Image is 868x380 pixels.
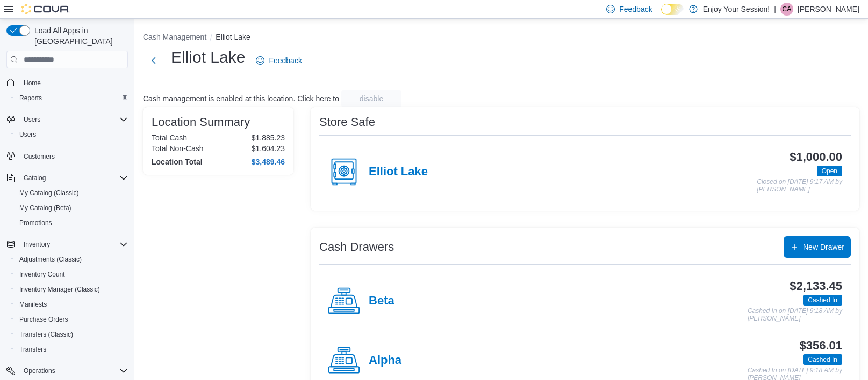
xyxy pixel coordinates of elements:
span: Transfers (Classic) [19,330,73,339]
button: Inventory [2,237,132,252]
a: Adjustments (Classic) [15,253,86,266]
span: Transfers (Classic) [15,328,128,341]
span: Inventory Manager (Classic) [15,283,128,296]
span: My Catalog (Beta) [15,202,128,214]
span: Inventory Manager (Classic) [19,285,100,294]
span: Inventory [19,238,128,251]
span: CA [783,3,792,16]
span: Users [15,128,128,141]
button: Users [19,113,45,126]
span: Operations [24,367,55,375]
span: Users [24,115,40,124]
button: Cash Management [143,33,206,41]
h6: Total Cash [152,133,187,142]
h4: Alpha [369,354,401,368]
a: Manifests [15,298,51,311]
p: Cashed In on [DATE] 9:18 AM by [PERSON_NAME] [748,308,842,322]
span: My Catalog (Beta) [19,204,71,212]
a: Purchase Orders [15,313,73,326]
p: Cash management is enabled at this location. Click here to [143,94,339,103]
span: My Catalog (Classic) [15,187,128,199]
h3: Cash Drawers [319,241,394,254]
span: Customers [24,152,55,161]
h3: Location Summary [152,116,250,129]
span: Feedback [269,55,302,66]
span: Catalog [24,174,46,182]
span: Cashed In [808,295,837,305]
button: Operations [19,364,60,377]
span: Reports [15,92,128,105]
button: Catalog [19,172,50,184]
a: Promotions [15,217,56,229]
span: Home [19,76,128,89]
span: Reports [19,94,42,102]
img: Cova [21,4,70,14]
button: Users [11,127,132,142]
a: My Catalog (Classic) [15,187,83,199]
a: Inventory Count [15,268,69,281]
button: Operations [2,363,132,378]
button: Purchase Orders [11,312,132,327]
span: Cashed In [808,355,837,364]
span: Operations [19,364,128,377]
span: Load All Apps in [GEOGRAPHIC_DATA] [30,25,128,47]
span: Inventory Count [15,268,128,281]
h3: Store Safe [319,116,375,129]
span: My Catalog (Classic) [19,189,79,197]
h4: Location Total [152,158,203,166]
h3: $1,000.00 [790,151,842,163]
span: Inventory Count [19,270,65,279]
h1: Elliot Lake [171,47,245,68]
span: Transfers [15,343,128,356]
span: Manifests [19,300,47,309]
span: Adjustments (Classic) [15,253,128,266]
a: Customers [19,150,59,163]
a: Users [15,128,40,141]
span: Promotions [15,217,128,229]
p: Closed on [DATE] 9:17 AM by [PERSON_NAME] [757,178,842,193]
button: Reports [11,91,132,106]
span: Transfers [19,345,46,354]
h3: $2,133.45 [790,280,842,293]
p: | [774,3,776,16]
h4: $3,489.46 [252,158,285,166]
h4: Beta [369,294,394,308]
span: Cashed In [803,354,842,365]
span: Users [19,130,36,139]
a: Transfers (Classic) [15,328,77,341]
span: Manifests [15,298,128,311]
span: Open [817,166,842,176]
button: disable [341,90,401,107]
span: Cashed In [803,295,842,306]
p: $1,885.23 [252,133,285,142]
p: Enjoy Your Session! [703,3,770,16]
span: Purchase Orders [15,313,128,326]
button: Manifests [11,297,132,312]
span: Feedback [619,4,652,14]
div: Chantel Albert [780,3,793,16]
h4: Elliot Lake [369,165,428,179]
span: Catalog [19,172,128,184]
a: Home [19,77,45,90]
span: Home [24,79,41,87]
a: My Catalog (Beta) [15,202,76,214]
button: My Catalog (Classic) [11,185,132,200]
button: Home [2,74,132,90]
h6: Total Non-Cash [152,144,204,153]
span: Users [19,113,128,126]
a: Transfers [15,343,51,356]
button: Transfers (Classic) [11,327,132,342]
button: Transfers [11,342,132,357]
h3: $356.01 [800,339,842,352]
span: Customers [19,150,128,163]
p: [PERSON_NAME] [798,3,859,16]
span: New Drawer [803,242,844,252]
button: New Drawer [784,236,851,258]
a: Feedback [252,50,306,71]
span: disable [360,93,383,104]
p: $1,604.23 [252,144,285,153]
span: Adjustments (Classic) [19,255,82,264]
button: Promotions [11,215,132,230]
nav: An example of EuiBreadcrumbs [143,32,859,44]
